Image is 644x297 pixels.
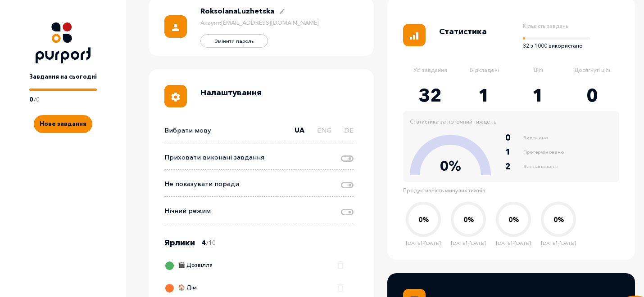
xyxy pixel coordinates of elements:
[317,125,331,143] label: ENG
[34,115,92,133] button: Create new task
[463,216,474,224] text: 0 %
[439,26,487,38] p: Статистика
[508,216,519,224] text: 0 %
[565,66,619,84] p: Досягнуті цілі
[457,82,511,109] p: 1
[505,132,521,144] div: 0
[523,42,590,50] p: 32 з 1000 використано
[164,237,195,249] p: Ярлики
[164,206,211,216] p: Нічний режим
[29,95,33,104] p: 0
[344,125,354,143] label: DE
[553,216,564,224] text: 0 %
[538,239,579,247] p: [DATE]-[DATE]
[332,281,342,291] button: Delete label
[200,5,274,16] p: RoksolanaLuzhetska
[200,18,319,27] p: Акаунт : [EMAIL_ADDRESS][DOMAIN_NAME]
[523,134,548,142] span: Виконано
[34,104,92,133] a: Create new task
[448,239,489,247] p: [DATE]-[DATE]
[29,63,97,104] a: Завдання на сьогодні0/0
[200,34,268,48] button: Edit password
[200,87,262,99] p: Налаштування
[164,179,239,189] p: Не показувати поради
[164,125,211,136] p: Вибрати мову
[206,239,216,248] p: / 10
[523,163,558,170] span: Заплановано
[36,22,91,63] img: Logo icon
[505,160,521,173] div: 2
[511,66,565,84] p: Цілі
[202,239,205,255] p: 4
[493,239,534,247] p: [DATE]-[DATE]
[295,125,304,143] label: UA
[36,95,40,104] p: 0
[457,66,511,84] p: Відкладені
[40,120,86,127] span: Нове завдання
[29,72,97,81] p: Завдання на сьогодні
[164,152,264,163] p: Приховати виконані завдання
[34,95,36,104] p: /
[505,146,521,158] div: 1
[403,82,457,109] p: 32
[565,82,619,109] p: 0
[410,118,496,126] p: Статистика за поточний тиждень
[511,82,565,109] p: 1
[167,258,213,276] div: 🎬 Дозвілля
[523,148,564,156] span: Протерміновано
[403,186,583,195] p: Продуктивність минулих тижнів
[403,239,444,247] p: [DATE]-[DATE]
[403,66,457,84] p: Усі завдання
[418,216,429,224] text: 0 %
[428,156,473,176] p: 0 %
[332,258,342,268] button: Delete label
[523,22,590,30] p: Кількість завдань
